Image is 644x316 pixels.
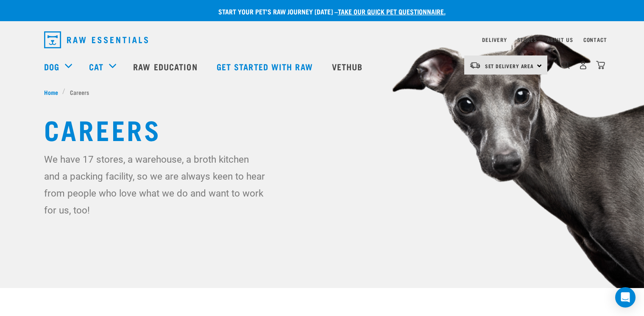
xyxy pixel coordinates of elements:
a: Cat [89,60,103,73]
h1: Careers [44,114,600,144]
img: van-moving.png [469,61,481,69]
a: Get started with Raw [208,50,323,83]
p: We have 17 stores, a warehouse, a broth kitchen and a packing facility, so we are always keen to ... [44,151,267,219]
span: Set Delivery Area [485,64,534,67]
nav: dropdown navigation [37,28,607,52]
span: Home [44,88,58,97]
a: About Us [547,38,573,41]
a: Raw Education [125,50,208,83]
a: Vethub [323,50,374,83]
a: Stores [517,38,537,41]
a: Delivery [482,38,507,41]
img: home-icon-1@2x.png [562,61,570,69]
img: Raw Essentials Logo [44,31,148,48]
img: home-icon@2x.png [596,61,605,69]
div: Open Intercom Messenger [615,287,636,308]
a: take our quick pet questionnaire. [338,9,446,13]
a: Dog [44,60,59,73]
nav: breadcrumbs [44,88,600,97]
img: user.png [579,61,588,69]
a: Contact [583,38,607,41]
a: Home [44,88,63,97]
